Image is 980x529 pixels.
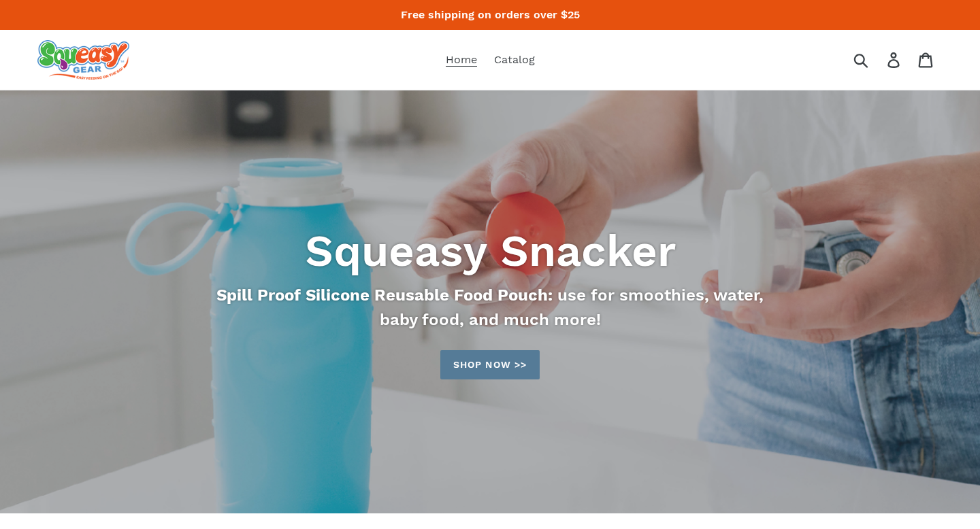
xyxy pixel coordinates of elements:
[119,224,861,277] h2: Squeasy Snacker
[37,40,129,80] img: squeasy gear snacker portable food pouch
[446,53,477,67] span: Home
[216,286,553,305] strong: Spill Proof Silicone Reusable Food Pouch:
[494,53,535,67] span: Catalog
[858,45,896,75] input: Search
[439,50,484,70] a: Home
[212,283,768,332] p: use for smoothies, water, baby food, and much more!
[440,350,540,379] a: Shop now >>: Catalog
[487,50,542,70] a: Catalog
